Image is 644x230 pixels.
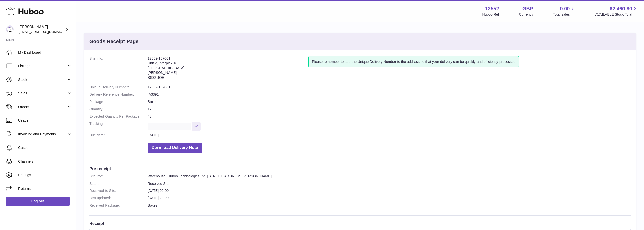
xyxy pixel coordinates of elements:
[18,64,67,68] span: Listings
[148,203,631,208] dd: Boxes
[89,174,148,179] dt: Site Info:
[18,105,67,109] span: Orders
[89,121,148,130] dt: Tracking:
[148,174,631,179] dd: Warehouse, Huboo Technologies Ltd, [STREET_ADDRESS][PERSON_NAME]
[89,85,148,90] dt: Unique Delivery Number:
[308,56,519,67] div: Please remember to add the Unique Delivery Number to the address so that your delivery can be qui...
[148,114,631,119] dd: 48
[89,196,148,200] dt: Last updated:
[148,85,631,90] dd: 12552-167061
[522,5,533,12] strong: GBP
[18,77,67,82] span: Stock
[89,133,148,138] dt: Due date:
[519,12,533,17] div: Currency
[89,38,139,45] h3: Goods Receipt Page
[148,133,631,138] dd: [DATE]
[553,12,575,17] span: Total sales
[6,25,14,33] img: lstamp@selfcare.net.au
[148,143,202,153] button: Download Delivery Note
[18,91,67,96] span: Sales
[595,12,638,17] span: AVAILABLE Stock Total
[482,12,499,17] div: Huboo Ref
[148,56,308,82] address: 12552-167061 Unit 2, Interplex 16 [GEOGRAPHIC_DATA] [PERSON_NAME] BS32 4QE
[148,92,631,97] dd: IA3391
[89,221,631,226] h3: Receipt
[485,5,499,12] strong: 12552
[19,30,74,34] span: [EMAIL_ADDRESS][DOMAIN_NAME]
[18,159,72,164] span: Channels
[148,181,631,186] dd: Received Site
[89,203,148,208] dt: Received Package:
[89,107,148,112] dt: Quantity:
[89,166,631,171] h3: Pre-receipt
[18,186,72,191] span: Returns
[595,5,638,17] a: 62,460.80 AVAILABLE Stock Total
[89,181,148,186] dt: Status:
[89,99,148,104] dt: Package:
[89,92,148,97] dt: Delivery Reference Number:
[148,196,631,200] dd: [DATE] 23:29
[560,5,570,12] span: 0.00
[6,197,70,206] a: Log out
[18,118,72,123] span: Usage
[148,188,631,193] dd: [DATE] 00:00
[18,132,67,137] span: Invoicing and Payments
[148,107,631,112] dd: 17
[19,24,64,34] div: [PERSON_NAME]
[89,114,148,119] dt: Expected Quantity Per Package:
[18,145,72,150] span: Cases
[89,56,148,82] dt: Site Info:
[18,173,72,177] span: Settings
[610,5,632,12] span: 62,460.80
[89,188,148,193] dt: Received to Site:
[553,5,575,17] a: 0.00 Total sales
[18,50,72,55] span: My Dashboard
[148,99,631,104] dd: Boxes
